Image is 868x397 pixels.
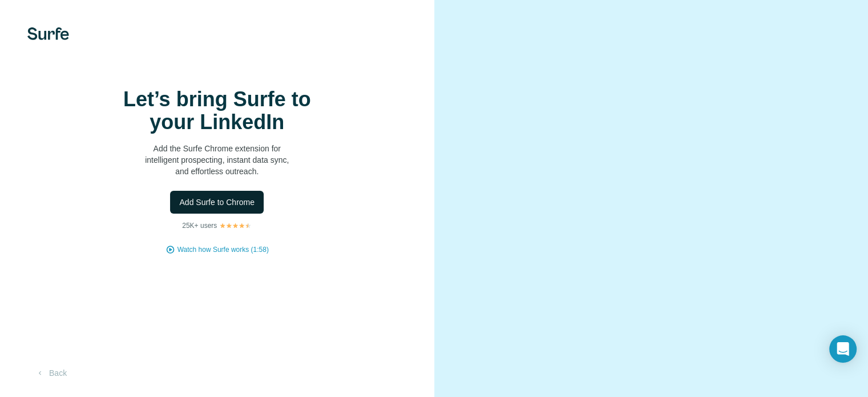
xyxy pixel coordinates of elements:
img: Rating Stars [219,222,252,229]
span: Add Surfe to Chrome [179,197,255,208]
button: Back [27,363,75,383]
p: 25K+ users [182,220,217,231]
img: Surfe's logo [27,27,69,40]
div: Open Intercom Messenger [829,335,857,363]
h1: Let’s bring Surfe to your LinkedIn [103,88,331,134]
button: Add Surfe to Chrome [170,191,264,214]
p: Add the Surfe Chrome extension for intelligent prospecting, instant data sync, and effortless out... [103,143,331,177]
button: Watch how Surfe works (1:58) [177,244,269,255]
